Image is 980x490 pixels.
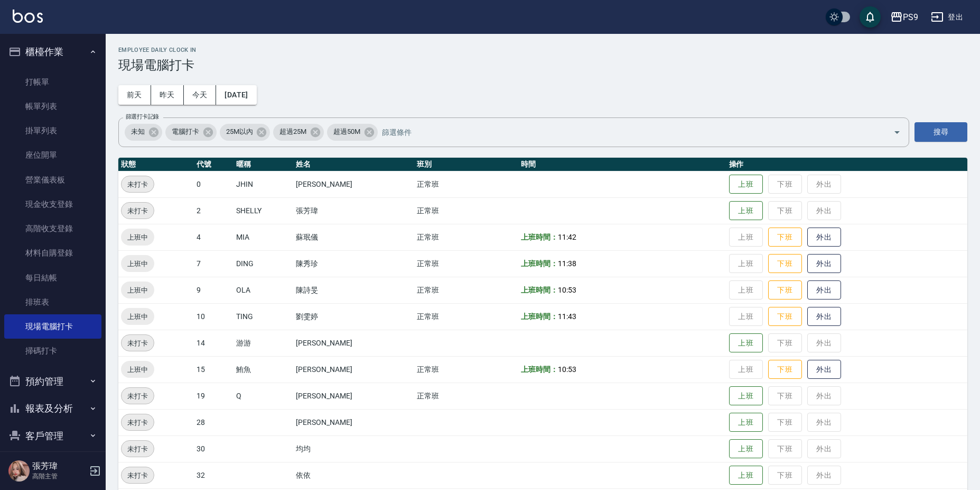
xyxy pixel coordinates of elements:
[4,94,101,119] a: 帳單列表
[293,171,414,197] td: [PERSON_NAME]
[807,280,841,300] button: 外出
[807,254,841,274] button: 外出
[293,462,414,488] td: 依依
[122,470,154,481] span: 未打卡
[32,461,86,471] h5: 張芳瑋
[414,356,518,383] td: 正常班
[768,307,802,326] button: 下班
[768,280,802,300] button: 下班
[4,266,101,290] a: 每日結帳
[293,277,414,303] td: 陳詩旻
[122,391,154,402] span: 未打卡
[521,259,558,268] b: 上班時間：
[293,383,414,409] td: [PERSON_NAME]
[234,356,294,383] td: 鮪魚
[194,250,234,277] td: 7
[32,471,86,481] p: 高階主管
[234,158,294,171] th: 暱稱
[886,6,922,28] button: PS9
[903,11,918,24] div: PS9
[521,312,558,321] b: 上班時間：
[122,179,154,190] span: 未打卡
[234,197,294,224] td: SHELLY
[414,250,518,277] td: 正常班
[927,7,967,27] button: 登出
[194,356,234,383] td: 15
[518,158,726,171] th: 時間
[121,232,154,243] span: 上班中
[234,383,294,409] td: Q
[122,338,154,349] span: 未打卡
[807,228,841,247] button: 外出
[860,6,881,28] button: save
[194,409,234,435] td: 28
[729,439,763,459] button: 上班
[216,85,256,105] button: [DATE]
[889,124,906,141] button: Open
[234,330,294,356] td: 游游
[726,158,967,171] th: 操作
[414,383,518,409] td: 正常班
[220,124,270,141] div: 25M以內
[125,124,162,141] div: 未知
[121,258,154,269] span: 上班中
[4,290,101,314] a: 排班表
[4,168,101,192] a: 營業儀表板
[521,233,558,241] b: 上班時間：
[4,449,101,477] button: 員工及薪資
[558,259,576,268] span: 11:38
[273,124,324,141] div: 超過25M
[379,123,875,141] input: 篩選條件
[293,250,414,277] td: 陳秀珍
[118,85,151,105] button: 前天
[165,124,217,141] div: 電腦打卡
[122,417,154,428] span: 未打卡
[121,285,154,296] span: 上班中
[220,126,259,137] span: 25M以內
[414,224,518,250] td: 正常班
[118,58,967,72] h3: 現場電腦打卡
[234,303,294,330] td: TING
[327,126,367,137] span: 超過50M
[194,383,234,409] td: 19
[234,277,294,303] td: OLA
[184,85,217,105] button: 今天
[8,460,30,482] img: Person
[273,126,313,137] span: 超過25M
[729,333,763,353] button: 上班
[293,435,414,462] td: 均均
[194,158,234,171] th: 代號
[194,330,234,356] td: 14
[4,192,101,216] a: 現金收支登錄
[194,197,234,224] td: 2
[729,175,763,194] button: 上班
[4,216,101,241] a: 高階收支登錄
[4,70,101,94] a: 打帳單
[768,254,802,274] button: 下班
[414,158,518,171] th: 班別
[122,205,154,216] span: 未打卡
[194,303,234,330] td: 10
[4,314,101,339] a: 現場電腦打卡
[4,395,101,422] button: 報表及分析
[729,201,763,221] button: 上班
[293,356,414,383] td: [PERSON_NAME]
[234,250,294,277] td: DING
[121,364,154,375] span: 上班中
[234,171,294,197] td: JHIN
[194,224,234,250] td: 4
[293,158,414,171] th: 姓名
[4,143,101,167] a: 座位開單
[121,311,154,322] span: 上班中
[234,224,294,250] td: MIA
[327,124,378,141] div: 超過50M
[4,422,101,450] button: 客戶管理
[414,171,518,197] td: 正常班
[125,126,151,137] span: 未知
[414,197,518,224] td: 正常班
[807,360,841,379] button: 外出
[729,386,763,406] button: 上班
[4,368,101,395] button: 預約管理
[194,277,234,303] td: 9
[914,122,967,142] button: 搜尋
